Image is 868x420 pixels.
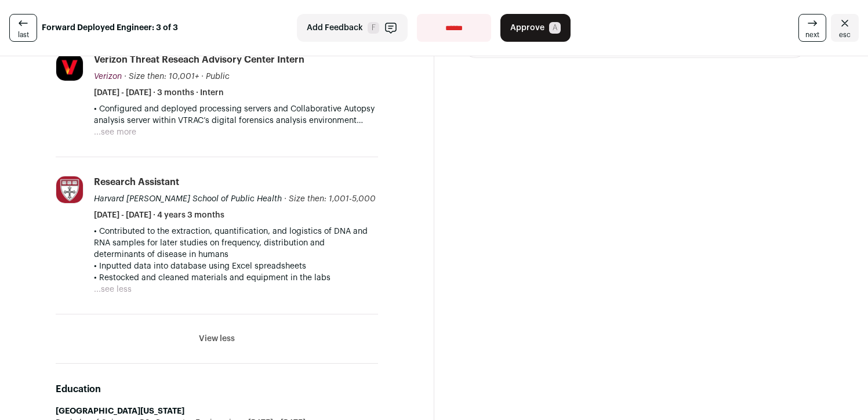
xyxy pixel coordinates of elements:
[549,22,561,34] span: A
[94,209,224,221] span: [DATE] - [DATE] · 4 years 3 months
[94,73,122,81] span: Verizon
[94,53,304,66] div: Verizon Threat Reseach Advisory Center Intern
[798,14,826,42] a: next
[297,14,408,42] button: Add Feedback F
[94,272,378,284] p: • Restocked and cleaned materials and equipment in the labs
[206,73,230,81] span: Public
[94,284,132,295] button: ...see less
[199,333,235,345] button: View less
[201,71,204,82] span: ·
[124,73,199,81] span: · Size then: 10,001+
[307,22,363,34] span: Add Feedback
[56,407,184,415] strong: [GEOGRAPHIC_DATA][US_STATE]
[56,54,83,81] img: 6142c2dcb0dc72b872500af2a97948e2a1e8d6bb568bf7f4ea96dd39a9e70068.jpg
[368,22,379,34] span: F
[56,382,378,396] h2: Education
[831,14,859,42] a: Close
[94,195,282,203] span: Harvard [PERSON_NAME] School of Public Health
[42,22,178,34] strong: Forward Deployed Engineer: 3 of 3
[18,30,29,39] span: last
[510,22,544,34] span: Approve
[94,126,136,138] button: ...see more
[805,30,819,39] span: next
[56,176,83,203] img: 31a6b93dad084d77676fe4bf9b624fbf152776d456a1affcf3481af79e817f85.jpg
[9,14,37,42] a: last
[94,226,378,260] p: • Contributed to the extraction, quantification, and logistics of DNA and RNA samples for later s...
[94,260,378,272] p: • Inputted data into database using Excel spreadsheets
[94,87,224,99] span: [DATE] - [DATE] · 3 months · Intern
[500,14,571,42] button: Approve A
[94,176,179,189] div: Research Assistant
[94,103,378,126] p: • Configured and deployed processing servers and Collaborative Autopsy analysis server within VTR...
[284,195,376,203] span: · Size then: 1,001-5,000
[839,30,851,39] span: esc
